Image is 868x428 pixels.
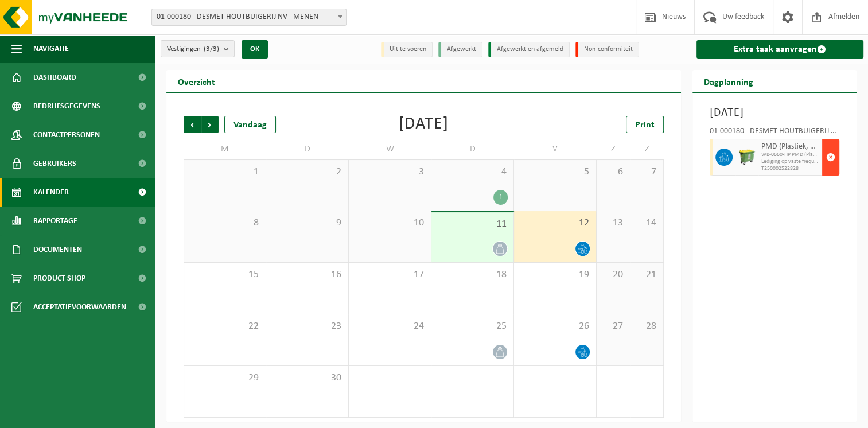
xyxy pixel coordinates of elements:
[636,320,658,333] span: 28
[602,269,624,281] span: 20
[575,42,639,57] li: Non-conformiteit
[520,166,590,178] span: 5
[520,269,590,281] span: 19
[190,166,260,178] span: 1
[201,116,219,133] span: Volgende
[399,116,449,133] div: [DATE]
[437,218,508,231] span: 11
[355,166,425,178] span: 3
[520,217,590,229] span: 12
[272,320,342,333] span: 23
[630,139,664,159] td: Z
[355,217,425,229] span: 10
[33,34,69,63] span: Navigatie
[33,92,100,120] span: Bedrijfsgegevens
[190,269,260,281] span: 15
[636,269,658,281] span: 21
[224,116,276,133] div: Vandaag
[636,166,658,178] span: 7
[190,217,260,229] span: 8
[692,70,765,92] h2: Dagplanning
[272,269,342,281] span: 16
[626,116,664,133] a: Print
[431,139,514,159] td: D
[635,120,655,130] span: Print
[33,149,76,178] span: Gebruikers
[151,9,347,26] span: 01-000180 - DESMET HOUTBUIGERIJ NV - MENEN
[33,178,69,207] span: Kalender
[33,120,100,149] span: Contactpersonen
[710,127,839,139] div: 01-000180 - DESMET HOUTBUIGERIJ NV - MENEN
[272,217,342,229] span: 9
[493,190,508,205] div: 1
[272,166,342,178] span: 2
[33,264,85,293] span: Product Shop
[761,151,819,158] span: WB-0660-HP PMD (Plastiek, Metaal, Drankkartons) (bedrijven)
[355,320,425,333] span: 24
[761,142,819,151] span: PMD (Plastiek, Metaal, Drankkartons) (bedrijven)
[437,269,508,281] span: 18
[184,139,266,159] td: M
[33,293,126,321] span: Acceptatievoorwaarden
[152,9,346,25] span: 01-000180 - DESMET HOUTBUIGERIJ NV - MENEN
[190,320,260,333] span: 22
[355,269,425,281] span: 17
[167,41,219,58] span: Vestigingen
[514,139,597,159] td: V
[190,372,260,384] span: 29
[437,166,508,178] span: 4
[761,165,819,172] span: T250002522828
[602,166,624,178] span: 6
[266,139,349,159] td: D
[597,139,630,159] td: Z
[33,63,76,92] span: Dashboard
[166,70,227,92] h2: Overzicht
[636,217,658,229] span: 14
[272,372,342,384] span: 30
[738,149,756,166] img: WB-0660-HPE-GN-50
[761,158,819,165] span: Lediging op vaste frequentie
[349,139,431,159] td: W
[710,104,839,122] h3: [DATE]
[33,207,77,235] span: Rapportage
[33,235,82,264] span: Documenten
[520,320,590,333] span: 26
[602,217,624,229] span: 13
[438,42,482,57] li: Afgewerkt
[437,320,508,333] span: 25
[161,40,235,57] button: Vestigingen(3/3)
[696,40,863,59] a: Extra taak aanvragen
[184,116,201,133] span: Vorige
[488,42,570,57] li: Afgewerkt en afgemeld
[602,320,624,333] span: 27
[381,42,433,57] li: Uit te voeren
[204,45,219,53] count: (3/3)
[242,40,268,59] button: OK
